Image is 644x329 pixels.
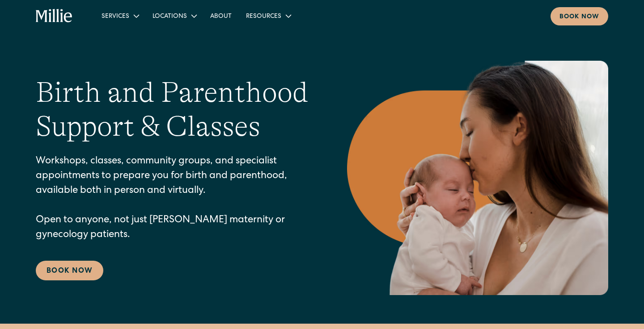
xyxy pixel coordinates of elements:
div: Resources [239,8,297,23]
a: Book Now [36,261,103,280]
div: Locations [145,8,203,23]
div: Services [94,8,145,23]
a: home [36,9,73,23]
div: Book now [559,12,599,22]
div: Services [102,12,129,21]
img: Mother kissing her newborn on the forehead, capturing a peaceful moment of love and connection in... [347,61,608,295]
a: About [203,8,239,23]
a: Book now [551,7,608,25]
h1: Birth and Parenthood Support & Classes [36,75,311,144]
div: Resources [246,12,281,21]
p: Workshops, classes, community groups, and specialist appointments to prepare you for birth and pa... [36,154,311,243]
div: Locations [153,12,187,21]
